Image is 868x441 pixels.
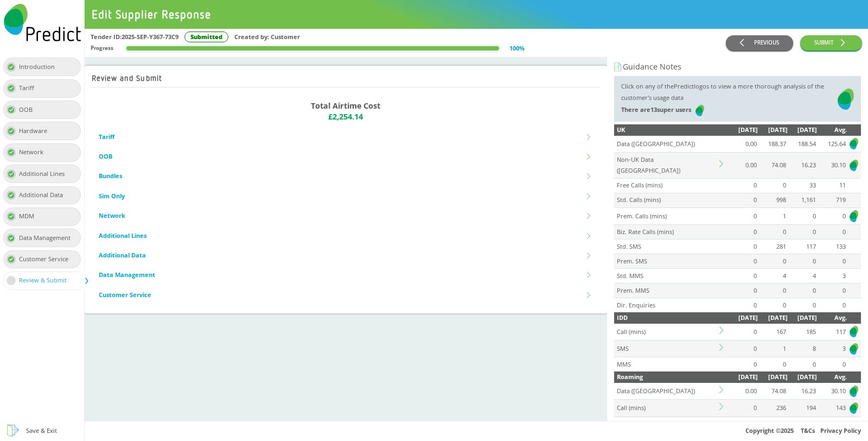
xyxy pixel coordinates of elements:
[788,400,818,417] td: 194
[311,100,380,112] p: Total Airtime Cost
[729,312,758,324] div: [DATE]
[817,124,847,136] div: Avg.
[19,147,50,158] div: Network
[19,232,78,244] div: Data Management
[19,104,40,116] div: OOB
[848,137,859,150] img: Predict Mobile
[848,325,859,338] img: Predict Mobile
[729,153,758,179] td: 0.00
[817,324,847,341] td: 117
[820,426,861,434] a: Privacy Policy
[19,275,74,286] div: Review & Submit
[817,207,847,224] td: 0
[817,153,847,179] td: 30.10
[614,136,718,153] td: Data ([GEOGRAPHIC_DATA])
[19,168,72,180] div: Additional Lines
[817,225,847,240] td: 0
[4,4,81,41] img: Predict Mobile
[729,417,758,431] td: 0
[788,383,818,400] td: 16.23
[788,136,818,153] td: 188.54
[614,254,718,269] td: Prem. SMS
[99,245,593,265] li: Additional Data
[817,283,847,298] td: 0
[91,31,726,43] div: Tender ID: 2025-SEP-Y367-73C9 Created by: Customer
[788,124,818,136] div: [DATE]
[758,298,788,312] td: 0
[99,167,593,186] li: Bundles
[26,425,57,437] div: Save & Exit
[614,178,718,193] td: Free Calls (mins)
[729,283,758,298] td: 0
[614,225,718,240] td: Biz. Rate Calls (mins)
[729,136,758,153] td: 0.00
[758,207,788,224] td: 1
[614,207,718,224] td: Prem. Calls (mins)
[788,283,818,298] td: 0
[726,35,793,51] button: PREVIOUS
[758,124,788,136] div: [DATE]
[817,383,847,400] td: 30.10
[788,225,818,240] td: 0
[19,211,41,222] div: MDM
[99,226,593,245] li: Additional Lines
[729,178,758,193] td: 0
[621,81,838,117] div: Click on any of the Predict logos to view a more thorough analysis of the customer's usage data
[729,124,758,136] div: [DATE]
[848,159,859,172] img: Predict Mobile
[838,81,854,117] img: Predict Mobile
[817,298,847,312] td: 0
[99,266,593,285] li: Data Management
[788,357,818,371] td: 0
[758,178,788,193] td: 0
[788,178,818,193] td: 33
[614,153,718,179] td: Non-UK Data ([GEOGRAPHIC_DATA])
[801,426,815,434] a: T&Cs
[509,43,525,54] div: 100 %
[848,209,859,223] img: Predict Mobile
[694,104,705,117] img: Predict Mobile
[617,371,718,383] div: Roaming
[817,136,847,153] td: 125.64
[614,193,718,207] td: Std. Calls (mins)
[19,125,54,137] div: Hardware
[817,312,847,324] div: Avg.
[817,357,847,371] td: 0
[19,190,70,201] div: Additional Data
[617,312,718,324] div: IDD
[729,193,758,207] td: 0
[99,127,593,147] li: Tariff
[729,341,758,357] td: 0
[729,269,758,283] td: 0
[614,417,718,431] td: SMS
[800,35,862,51] button: SUBMIT
[758,341,788,357] td: 1
[85,421,868,441] div: Copyright © 2025
[729,400,758,417] td: 0
[729,298,758,312] td: 0
[614,283,718,298] td: Prem. MMS
[788,153,818,179] td: 16.23
[848,385,859,398] img: Predict Mobile
[614,61,861,73] div: Guidance Notes
[848,401,859,415] img: Predict Mobile
[729,254,758,269] td: 0
[99,147,593,166] li: OOB
[758,400,788,417] td: 236
[817,178,847,193] td: 11
[729,324,758,341] td: 0
[788,341,818,357] td: 8
[19,61,62,73] div: Introduction
[758,383,788,400] td: 74.08
[758,136,788,153] td: 188.37
[758,153,788,179] td: 74.08
[614,383,718,400] td: Data ([GEOGRAPHIC_DATA])
[788,371,818,383] div: [DATE]
[91,43,113,54] div: Progress
[788,269,818,283] td: 4
[817,341,847,357] td: 3
[758,240,788,254] td: 281
[817,371,847,383] div: Avg.
[817,193,847,207] td: 719
[614,341,718,357] td: SMS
